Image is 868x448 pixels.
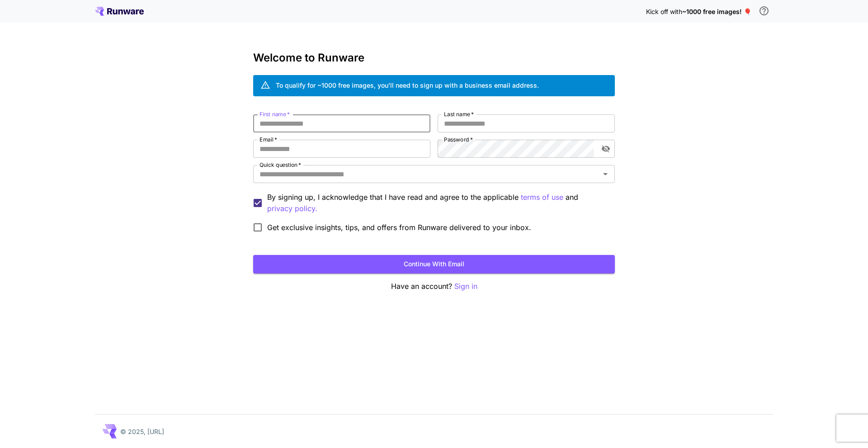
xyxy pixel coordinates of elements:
[259,161,301,169] label: Quick question
[267,203,317,214] p: privacy policy.
[259,136,277,143] label: Email
[682,8,751,15] span: ~1000 free images! 🎈
[598,141,614,157] button: toggle password visibility
[267,203,317,214] button: By signing up, I acknowledge that I have read and agree to the applicable terms of use and
[444,110,474,118] label: Last name
[253,255,615,274] button: Continue with email
[599,168,612,180] button: Open
[755,2,773,20] button: In order to qualify for free credit, you need to sign up with a business email address and click ...
[267,222,531,233] span: Get exclusive insights, tips, and offers from Runware delivered to your inbox.
[444,136,473,143] label: Password
[267,192,608,214] p: By signing up, I acknowledge that I have read and agree to the applicable and
[646,8,682,15] span: Kick off with
[120,427,164,436] p: © 2025, [URL]
[253,281,615,292] p: Have an account?
[276,80,539,90] div: To qualify for ~1000 free images, you’ll need to sign up with a business email address.
[454,281,477,292] button: Sign in
[253,52,615,64] h3: Welcome to Runware
[259,110,290,118] label: First name
[521,192,563,203] p: terms of use
[521,192,563,203] button: By signing up, I acknowledge that I have read and agree to the applicable and privacy policy.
